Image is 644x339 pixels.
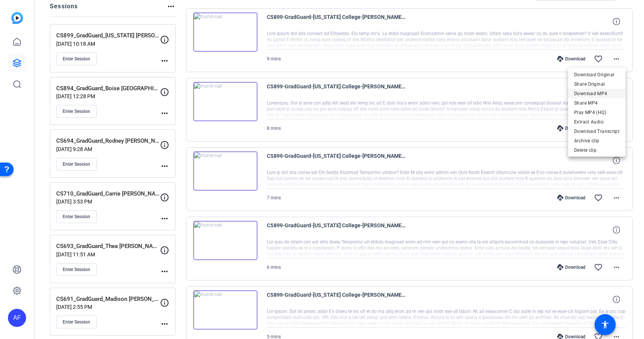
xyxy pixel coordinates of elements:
[574,146,619,155] span: Delete clip
[574,99,619,108] span: Share MP4
[574,108,619,117] span: Play MP4 (HQ)
[574,127,619,136] span: Download Transcript
[574,80,619,89] span: Share Original
[574,89,619,98] span: Download MP4
[574,136,619,145] span: Archive clip
[574,70,619,79] span: Download Original
[574,117,619,126] span: Extract Audio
